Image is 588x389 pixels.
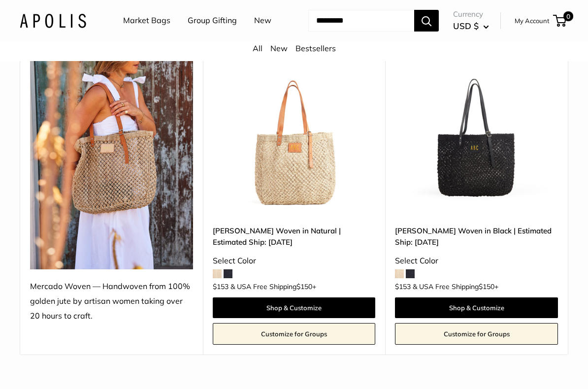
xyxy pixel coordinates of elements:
a: Customize for Groups [395,323,558,345]
img: Mercado Woven — Handwoven from 100% golden jute by artisan women taking over 20 hours to craft. [30,52,193,269]
a: Shop & Customize [395,297,558,318]
a: Bestsellers [295,43,336,53]
span: 0 [563,11,573,21]
div: Select Color [395,254,558,268]
div: Mercado Woven — Handwoven from 100% golden jute by artisan women taking over 20 hours to craft. [30,279,193,324]
span: USD $ [453,21,479,31]
a: My Account [515,15,550,27]
div: Select Color [213,254,376,268]
span: $150 [296,282,312,291]
a: Shop & Customize [213,297,376,318]
a: All [253,43,262,53]
img: Mercado Woven in Natural | Estimated Ship: Oct. 12th [213,52,376,215]
a: Mercado Woven in Black | Estimated Ship: Oct. 19thMercado Woven in Black | Estimated Ship: Oct. 19th [395,52,558,215]
span: & USA Free Shipping + [230,283,316,290]
a: [PERSON_NAME] Woven in Natural | Estimated Ship: [DATE] [213,225,376,248]
span: $153 [395,282,411,291]
a: [PERSON_NAME] Woven in Black | Estimated Ship: [DATE] [395,225,558,248]
a: Group Gifting [188,13,237,28]
img: Apolis [20,13,86,28]
span: $150 [479,282,494,291]
span: & USA Free Shipping + [413,283,498,290]
a: New [254,13,271,28]
span: $153 [213,282,229,291]
button: Search [414,10,439,32]
input: Search... [308,10,414,32]
span: Currency [453,7,489,21]
img: Mercado Woven in Black | Estimated Ship: Oct. 19th [395,52,558,215]
a: New [270,43,288,53]
button: USD $ [453,18,489,34]
a: 0 [554,15,566,27]
a: Market Bags [123,13,170,28]
a: Mercado Woven in Natural | Estimated Ship: Oct. 12thMercado Woven in Natural | Estimated Ship: Oc... [213,52,376,215]
a: Customize for Groups [213,323,376,345]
